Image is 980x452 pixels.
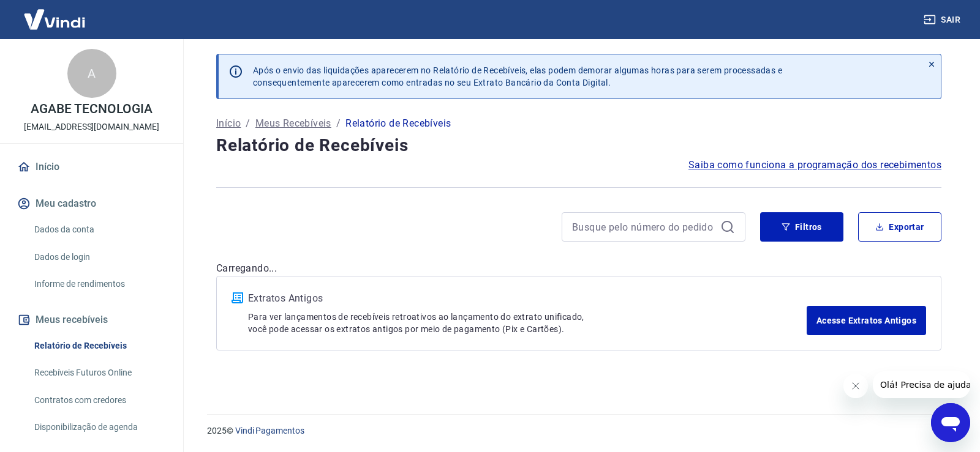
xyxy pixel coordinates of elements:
a: Saiba como funciona a programação dos recebimentos [688,158,941,172]
iframe: Botão para abrir a janela de mensagens [931,403,970,442]
a: Dados de login [29,245,168,270]
iframe: Fechar mensagem [843,374,868,398]
h4: Relatório de Recebíveis [216,133,941,158]
button: Meu cadastro [15,190,168,217]
span: Olá! Precisa de ajuda? [7,9,103,18]
button: Sair [921,9,965,31]
button: Exportar [858,212,941,242]
p: Extratos Antigos [248,291,807,306]
button: Meus recebíveis [15,306,168,333]
a: Dados da conta [29,217,168,242]
a: Informe de rendimentos [29,272,168,297]
p: Relatório de Recebíveis [345,116,451,131]
p: 2025 © [207,424,951,437]
p: Carregando... [216,261,941,276]
img: ícone [232,292,243,303]
p: [EMAIL_ADDRESS][DOMAIN_NAME] [24,120,159,133]
p: / [246,116,250,131]
button: Filtros [760,212,843,242]
img: Vindi [15,1,94,38]
iframe: Mensagem da empresa [873,371,970,398]
a: Disponibilização de agenda [29,415,168,440]
p: / [336,116,341,131]
a: Acesse Extratos Antigos [807,306,926,335]
p: AGABE TECNOLOGIA [31,103,152,116]
a: Vindi Pagamentos [235,426,304,435]
a: Recebíveis Futuros Online [29,360,168,385]
a: Contratos com credores [29,388,168,413]
div: A [67,49,116,98]
a: Início [15,154,168,180]
a: Início [216,116,241,131]
p: Após o envio das liquidações aparecerem no Relatório de Recebíveis, elas podem demorar algumas ho... [253,64,782,89]
p: Para ver lançamentos de recebíveis retroativos ao lançamento do extrato unificado, você pode aces... [248,311,807,335]
input: Busque pelo número do pedido [572,218,715,236]
a: Meus Recebíveis [255,116,331,131]
a: Relatório de Recebíveis [29,333,168,358]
